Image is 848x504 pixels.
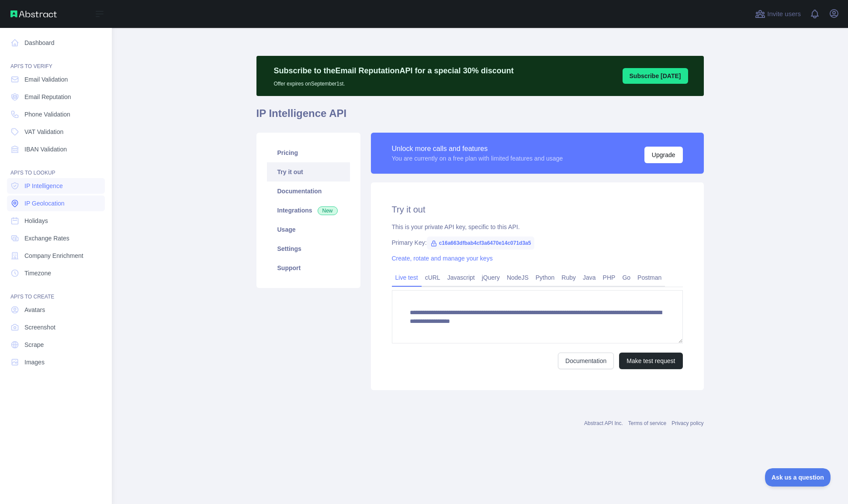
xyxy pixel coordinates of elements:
[10,10,57,17] img: Abstract API
[444,271,478,285] a: Javascript
[267,258,350,278] a: Support
[671,420,703,426] a: Privacy policy
[7,283,105,300] div: API'S TO CREATE
[392,255,493,262] a: Create, rotate and manage your keys
[7,124,105,140] a: VAT Validation
[422,271,444,285] a: cURL
[24,251,83,260] span: Company Enrichment
[267,220,350,239] a: Usage
[256,106,704,127] h1: IP Intelligence API
[7,195,105,211] a: IP Geolocation
[623,68,688,84] button: Subscribe [DATE]
[24,323,55,332] span: Screenshot
[392,144,563,154] div: Unlock more calls and features
[7,319,105,335] a: Screenshot
[532,271,558,285] a: Python
[478,271,503,285] a: jQuery
[767,9,801,19] span: Invite users
[599,271,619,285] a: PHP
[503,271,532,285] a: NodeJS
[24,127,63,136] span: VAT Validation
[558,353,614,369] a: Documentation
[267,182,350,201] a: Documentation
[628,420,666,426] a: Terms of service
[24,305,45,314] span: Avatars
[619,353,682,369] button: Make test request
[24,340,44,349] span: Scrape
[7,337,105,353] a: Scrape
[7,248,105,264] a: Company Enrichment
[318,206,338,215] span: New
[392,154,563,163] div: You are currently on a free plan with limited features and usage
[24,75,68,84] span: Email Validation
[7,265,105,281] a: Timezone
[7,230,105,246] a: Exchange Rates
[7,89,105,105] a: Email Reputation
[7,141,105,157] a: IBAN Validation
[392,271,422,285] a: Live test
[7,35,105,51] a: Dashboard
[24,182,63,190] span: IP Intelligence
[24,199,65,208] span: IP Geolocation
[7,159,105,176] div: API'S TO LOOKUP
[7,52,105,70] div: API'S TO VERIFY
[558,271,579,285] a: Ruby
[619,271,634,285] a: Go
[267,143,350,162] a: Pricing
[644,147,683,163] button: Upgrade
[24,358,45,367] span: Images
[267,201,350,220] a: Integrations New
[274,65,514,77] p: Subscribe to the Email Reputation API for a special 30 % discount
[24,234,69,243] span: Exchange Rates
[584,420,623,426] a: Abstract API Inc.
[24,269,51,278] span: Timezone
[24,110,70,119] span: Phone Validation
[24,145,67,154] span: IBAN Validation
[267,162,350,182] a: Try it out
[7,72,105,87] a: Email Validation
[427,237,535,250] span: c16a663dfbab4cf3a6470e14c071d3a5
[24,93,71,101] span: Email Reputation
[267,239,350,258] a: Settings
[392,203,683,216] h2: Try it out
[7,302,105,318] a: Avatars
[7,354,105,370] a: Images
[7,178,105,194] a: IP Intelligence
[634,271,665,285] a: Postman
[392,238,683,247] div: Primary Key:
[7,106,105,122] a: Phone Validation
[274,77,514,87] p: Offer expires on September 1st.
[7,213,105,229] a: Holidays
[579,271,599,285] a: Java
[24,216,48,225] span: Holidays
[392,223,683,231] div: This is your private API key, specific to this API.
[753,7,803,21] button: Invite users
[765,468,831,487] iframe: Toggle Customer Support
